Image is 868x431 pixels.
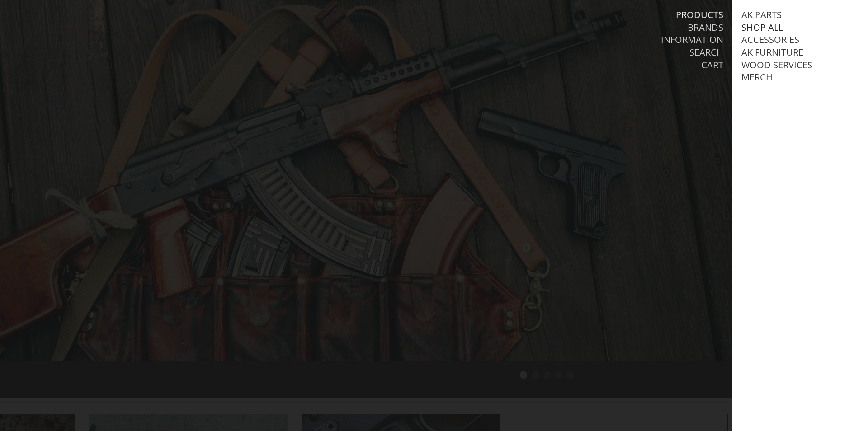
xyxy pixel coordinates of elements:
a: Information [661,34,723,46]
a: Merch [741,71,773,83]
a: Brands [688,22,723,33]
a: Search [689,47,723,58]
a: Accessories [741,34,799,46]
a: Shop All [741,22,783,33]
a: AK Furniture [741,47,803,58]
a: AK Parts [741,9,782,21]
a: Products [676,9,723,21]
a: Cart [701,59,723,71]
a: Wood Services [741,59,812,71]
